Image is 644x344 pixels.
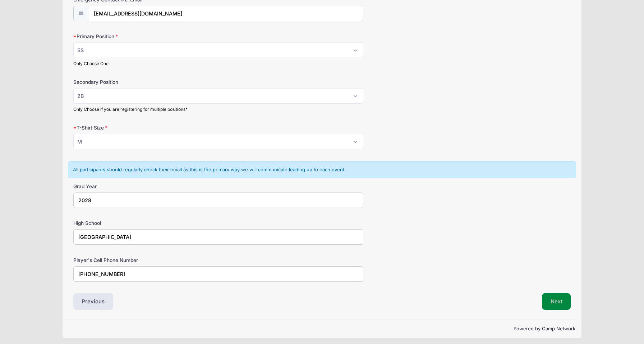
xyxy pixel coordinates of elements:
[89,6,364,21] input: email@email.com
[73,124,239,131] label: T-Shirt Size
[69,325,576,332] p: Powered by Camp Network
[73,60,364,67] div: Only Choose One
[73,183,239,190] label: Grad Year
[73,293,114,310] button: Previous
[73,33,239,40] label: Primary Position
[73,106,364,113] div: Only Choose if you are registering for multiple positions*
[68,161,576,178] div: All participants should regularly check their email as this is the primary way we will communicat...
[73,78,239,86] label: Secondary Position
[73,257,239,264] label: Player's Cell Phone Number
[542,293,571,310] button: Next
[73,219,239,227] label: High School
